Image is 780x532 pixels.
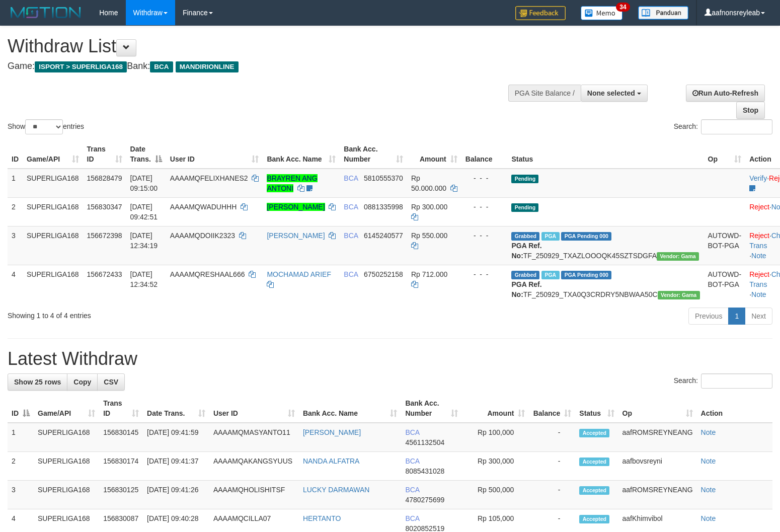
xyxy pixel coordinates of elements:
h4: Game: Bank: [8,61,510,71]
a: NANDA ALFATRA [303,457,360,465]
span: Rp 550.000 [411,232,447,240]
td: - [529,423,575,452]
span: BCA [344,174,358,182]
th: Bank Acc. Name: activate to sort column ascending [299,394,402,423]
span: PGA Pending [561,232,611,241]
td: 3 [8,481,34,509]
td: Rp 100,000 [462,423,529,452]
div: - - - [465,202,504,212]
label: Search: [674,119,772,134]
span: MANDIRIONLINE [176,61,239,72]
span: Accepted [579,429,609,437]
span: BCA [344,232,358,240]
th: Bank Acc. Number: activate to sort column ascending [401,394,461,423]
a: Stop [736,102,765,119]
th: Game/API: activate to sort column ascending [34,394,99,423]
span: 156828479 [87,174,122,182]
a: MOCHAMAD ARIEF [267,270,331,278]
input: Search: [701,373,772,389]
td: AAAAMQMASYANTO11 [209,423,299,452]
span: Accepted [579,486,609,495]
h1: Latest Withdraw [8,349,772,369]
th: ID: activate to sort column descending [8,394,34,423]
td: 4 [8,265,23,303]
a: Next [745,308,772,325]
span: Copy 5810555370 to clipboard [364,174,403,182]
td: - [529,481,575,509]
button: None selected [581,85,648,102]
h1: Withdraw List [8,36,510,56]
td: Rp 300,000 [462,452,529,481]
td: aafROMSREYNEANG [618,423,697,452]
span: ISPORT > SUPERLIGA168 [35,61,127,72]
span: None selected [587,89,635,97]
a: HERTANTO [303,514,341,522]
td: 1 [8,423,34,452]
td: [DATE] 09:41:37 [143,452,209,481]
td: SUPERLIGA168 [23,265,83,303]
span: BCA [405,486,419,494]
a: [PERSON_NAME] [267,232,325,240]
td: SUPERLIGA168 [34,452,99,481]
span: Copy 8085431028 to clipboard [405,467,444,475]
a: Show 25 rows [8,373,67,391]
span: 156672398 [87,232,122,240]
span: AAAAMQWADUHHH [170,203,237,211]
a: LUCKY DARMAWAN [303,486,370,494]
span: Copy 6750252158 to clipboard [364,270,403,278]
td: [DATE] 09:41:26 [143,481,209,509]
span: CSV [104,378,118,386]
span: PGA Pending [561,271,611,279]
span: BCA [344,270,358,278]
span: Marked by aafsoycanthlai [541,271,559,279]
span: Copy [73,378,91,386]
th: Op: activate to sort column ascending [704,140,746,169]
span: Marked by aafsoycanthlai [541,232,559,241]
a: Note [701,428,716,436]
a: Note [751,252,766,260]
td: SUPERLIGA168 [34,481,99,509]
div: - - - [465,269,504,279]
td: AUTOWD-BOT-PGA [704,265,746,303]
a: Note [701,486,716,494]
th: Balance: activate to sort column ascending [529,394,575,423]
td: 1 [8,169,23,198]
a: Reject [749,232,769,240]
td: Rp 500,000 [462,481,529,509]
th: Status: activate to sort column ascending [575,394,618,423]
a: Note [751,290,766,298]
a: 1 [728,308,745,325]
th: Trans ID: activate to sort column ascending [83,140,126,169]
span: Grabbed [511,232,539,241]
th: User ID: activate to sort column ascending [209,394,299,423]
a: Reject [749,203,769,211]
td: AAAAMQHOLISHITSF [209,481,299,509]
span: Rp 50.000.000 [411,174,446,192]
div: - - - [465,173,504,183]
a: Reject [749,270,769,278]
span: Show 25 rows [14,378,61,386]
td: - [529,452,575,481]
a: Previous [688,308,729,325]
th: Status [507,140,704,169]
th: Bank Acc. Name: activate to sort column ascending [263,140,340,169]
td: 156830125 [99,481,143,509]
span: Pending [511,203,538,212]
select: Showentries [25,119,63,134]
th: ID [8,140,23,169]
a: BRAYREN ANG ANTONI [267,174,317,192]
span: Accepted [579,458,609,466]
td: 2 [8,197,23,226]
span: Vendor URL: https://trx31.1velocity.biz [658,291,700,299]
div: Showing 1 to 4 of 4 entries [8,307,318,321]
img: panduan.png [638,6,688,20]
span: Copy 6145240577 to clipboard [364,232,403,240]
th: Amount: activate to sort column ascending [407,140,461,169]
td: AAAAMQAKANGSYUUS [209,452,299,481]
th: Date Trans.: activate to sort column ascending [143,394,209,423]
td: TF_250929_TXAZLOOOQK45SZTSDGFA [507,226,704,265]
th: Bank Acc. Number: activate to sort column ascending [340,140,407,169]
span: [DATE] 09:15:00 [130,174,158,192]
a: Verify [749,174,767,182]
td: AUTOWD-BOT-PGA [704,226,746,265]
